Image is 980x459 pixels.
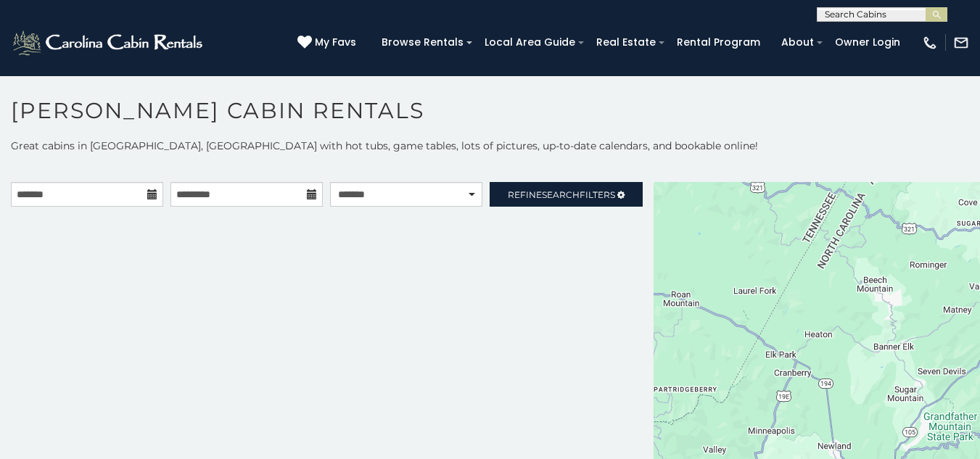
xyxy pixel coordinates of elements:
a: Browse Rentals [374,31,471,54]
span: My Favs [315,35,356,50]
a: Rental Program [670,31,767,54]
a: My Favs [297,35,360,51]
img: White-1-2.png [11,28,207,57]
a: RefineSearchFilters [490,182,642,207]
img: phone-regular-white.png [922,35,938,51]
a: Owner Login [828,31,907,54]
span: Search [542,189,580,200]
span: Refine Filters [508,189,615,200]
img: mail-regular-white.png [953,35,969,51]
a: About [774,31,821,54]
a: Real Estate [589,31,663,54]
a: Local Area Guide [477,31,582,54]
